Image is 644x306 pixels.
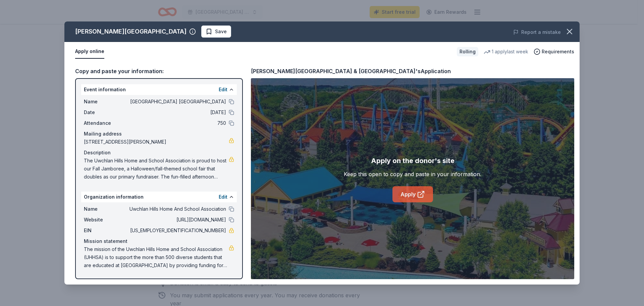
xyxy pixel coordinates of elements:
[84,245,229,269] span: The mission of the Uwchlan Hills Home and School Association (UHHSA) is to support the more than ...
[129,226,226,235] span: [US_EMPLOYER_IDENTIFICATION_NUMBER]
[75,67,243,75] div: Copy and paste your information:
[75,45,104,59] button: Apply online
[129,108,226,116] span: [DATE]
[84,138,229,146] span: [STREET_ADDRESS][PERSON_NAME]
[344,170,481,178] div: Keep this open to copy and paste in your information.
[371,155,454,166] div: Apply on the donor's site
[513,28,561,36] button: Report a mistake
[84,205,129,213] span: Name
[84,157,229,181] span: The Uwchlan Hills Home and School Association is proud to host our Fall Jamboree, a Halloween/fal...
[129,119,226,127] span: 750
[201,25,231,38] button: Save
[129,98,226,106] span: [GEOGRAPHIC_DATA] [GEOGRAPHIC_DATA]
[84,119,129,127] span: Attendance
[81,84,237,95] div: Event information
[75,26,186,37] div: [PERSON_NAME][GEOGRAPHIC_DATA]
[129,205,226,213] span: Uwchlan Hills Home And School Association
[219,193,227,201] button: Edit
[84,108,129,116] span: Date
[84,237,234,245] div: Mission statement
[84,226,129,235] span: EIN
[392,186,433,202] a: Apply
[84,216,129,224] span: Website
[84,149,234,157] div: Description
[542,48,574,56] span: Requirements
[457,47,478,56] div: Rolling
[219,86,227,94] button: Edit
[129,216,226,224] span: [URL][DOMAIN_NAME]
[251,67,451,75] div: [PERSON_NAME][GEOGRAPHIC_DATA] & [GEOGRAPHIC_DATA]'s Application
[534,48,574,56] button: Requirements
[215,28,227,36] span: Save
[484,48,528,56] div: 1 apply last week
[84,130,234,138] div: Mailing address
[84,98,129,106] span: Name
[81,192,237,202] div: Organization information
